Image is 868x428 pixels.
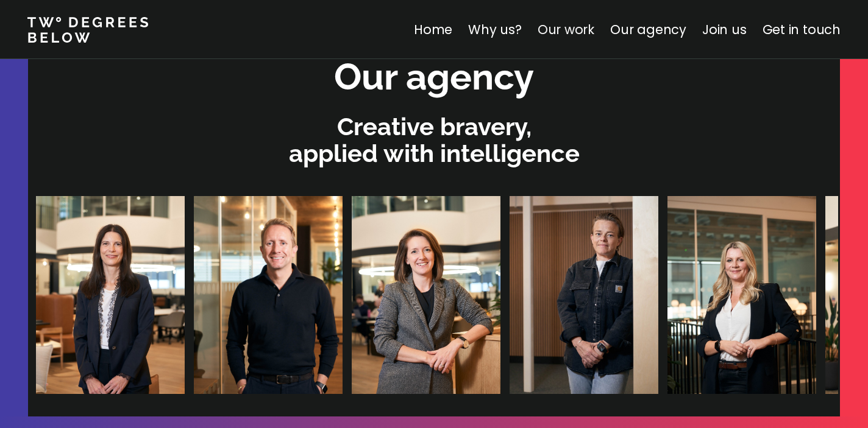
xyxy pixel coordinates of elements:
[666,196,815,394] img: Halina
[350,196,499,394] img: Gemma
[468,21,522,38] a: Why us?
[610,21,686,38] a: Our agency
[34,113,834,167] p: Creative bravery, applied with intelligence
[538,21,594,38] a: Our work
[702,21,747,38] a: Join us
[35,196,183,394] img: Clare
[193,196,341,394] img: James
[508,196,657,394] img: Dani
[334,52,534,102] h2: Our agency
[414,21,452,38] a: Home
[763,21,841,38] a: Get in touch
